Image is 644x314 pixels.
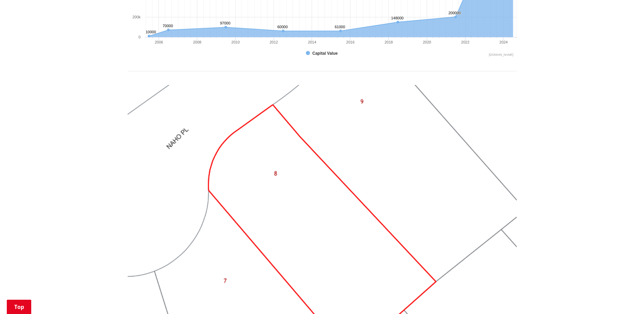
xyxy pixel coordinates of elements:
[454,16,457,18] path: Wednesday, Jun 30, 12:00, 200,000. Capital Value.
[499,40,508,44] text: 2024
[346,40,354,44] text: 2016
[397,21,399,23] path: Saturday, Jun 30, 12:00, 148,000. Capital Value.
[146,30,156,34] text: 10000
[132,15,141,19] text: 200k
[154,40,163,44] text: 2006
[489,53,513,56] text: Chart credits: Highcharts.com
[277,25,288,29] text: 60000
[224,25,227,28] path: Tuesday, Jun 30, 12:00, 97,000. Capital Value.
[163,24,173,28] text: 70000
[613,285,637,310] iframe: Messenger Launcher
[384,40,392,44] text: 2018
[148,35,150,37] path: Thursday, Jun 30, 12:00, 10,000. Capital Value.
[335,25,345,29] text: 61000
[220,21,231,25] text: 97000
[391,16,404,20] text: 148000
[193,40,201,44] text: 2008
[448,11,461,15] text: 200000
[138,35,140,39] text: 0
[339,30,342,32] path: Tuesday, Jun 30, 12:00, 61,000. Capital Value.
[282,30,284,32] path: Saturday, Jun 30, 12:00, 60,000. Capital Value.
[461,40,469,44] text: 2022
[231,40,239,44] text: 2010
[7,300,31,314] a: Top
[423,40,431,44] text: 2020
[306,50,339,56] button: Show Capital Value
[308,40,316,44] text: 2014
[270,40,278,44] text: 2012
[167,28,170,31] path: Friday, Jun 30, 12:00, 70,000. Capital Value.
